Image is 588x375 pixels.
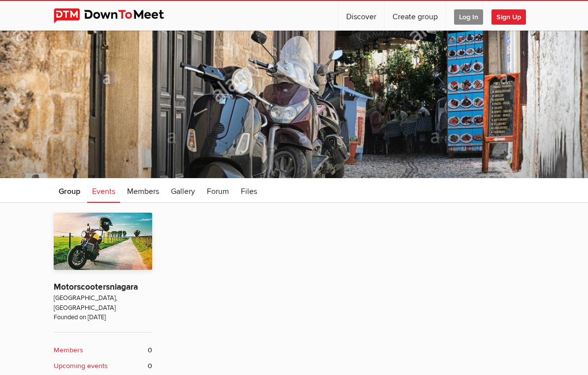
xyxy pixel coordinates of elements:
[241,187,257,196] span: Files
[54,361,152,372] a: Upcoming events 0
[127,187,159,196] span: Members
[87,178,120,203] a: Events
[54,345,83,356] b: Members
[385,1,446,31] a: Create group
[59,187,80,196] span: Group
[122,178,164,203] a: Members
[236,178,262,203] a: Files
[446,1,491,31] a: Log In
[54,213,152,270] img: Motorscootersniagara
[166,178,200,203] a: Gallery
[92,187,115,196] span: Events
[54,345,152,356] a: Members 0
[491,1,534,31] a: Sign Up
[54,294,152,313] span: [GEOGRAPHIC_DATA], [GEOGRAPHIC_DATA]
[54,282,138,292] a: Motorscootersniagara
[148,361,152,372] span: 0
[207,187,229,196] span: Forum
[54,178,85,203] a: Group
[148,345,152,356] span: 0
[202,178,234,203] a: Forum
[338,1,384,31] a: Discover
[171,187,195,196] span: Gallery
[54,361,108,372] b: Upcoming events
[54,313,152,322] span: Founded on [DATE]
[54,8,179,23] img: DownToMeet
[491,9,526,25] span: Sign Up
[454,9,483,25] span: Log In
